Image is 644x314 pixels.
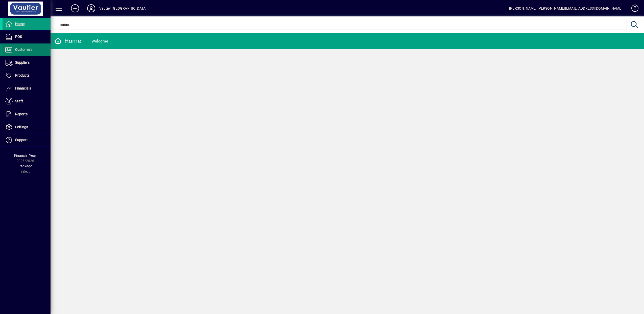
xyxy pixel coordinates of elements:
[628,1,638,17] a: Knowledge Base
[54,37,81,45] div: Home
[3,121,51,133] a: Settings
[15,73,30,77] span: Products
[67,4,83,13] button: Add
[3,95,51,108] a: Staff
[15,138,28,142] span: Support
[15,35,22,39] span: POS
[91,37,108,45] div: Welcome
[15,86,31,90] span: Financials
[15,22,25,26] span: Home
[3,108,51,121] a: Reports
[15,60,30,64] span: Suppliers
[509,4,623,12] div: [PERSON_NAME] [PERSON_NAME][EMAIL_ADDRESS][DOMAIN_NAME]
[3,56,51,69] a: Suppliers
[3,82,51,95] a: Financials
[15,125,28,129] span: Settings
[15,112,28,116] span: Reports
[14,153,36,158] span: Financial Year
[15,48,32,52] span: Customers
[3,69,51,82] a: Products
[83,4,99,13] button: Profile
[3,31,51,43] a: POS
[3,43,51,56] a: Customers
[18,164,32,168] span: Package
[15,99,23,103] span: Staff
[99,4,147,12] div: Vautier [GEOGRAPHIC_DATA]
[3,134,51,146] a: Support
